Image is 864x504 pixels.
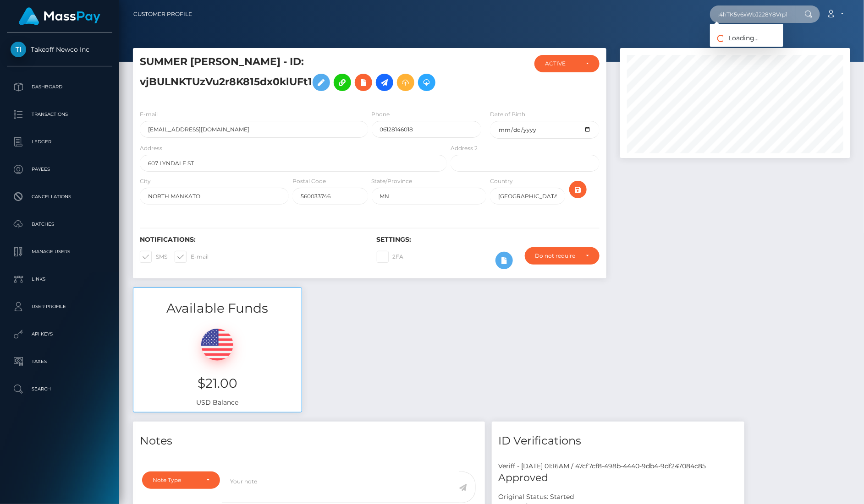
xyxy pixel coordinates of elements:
input: Search... [710,5,796,23]
button: Do not require [525,247,600,265]
p: Links [11,272,109,286]
h7: Original Status: Started [499,493,574,501]
p: Payees [11,163,109,176]
div: Note Type [153,477,199,484]
a: Taxes [7,350,112,373]
p: User Profile [11,300,109,314]
h5: SUMMER [PERSON_NAME] - ID: vjBULNKTUzVu2r8K815dx0klUFt1 [140,55,442,96]
a: Customer Profile [133,5,192,24]
a: Search [7,378,112,401]
div: Do not require [535,252,579,260]
p: Ledger [11,135,109,149]
img: MassPay Logo [19,7,100,25]
p: API Keys [11,327,109,341]
h6: Settings: [377,236,600,244]
p: Search [11,382,109,396]
div: Veriff - [DATE] 01:16AM / 47cf7cf8-498b-4440-9db4-9df247084c85 [492,461,744,471]
label: E-mail [175,251,209,263]
div: ACTIVE [545,60,578,67]
label: Address 2 [451,144,478,152]
h3: $21.00 [140,374,295,392]
img: USD.png [201,329,233,361]
label: Address [140,144,162,152]
a: Dashboard [7,76,112,98]
a: Manage Users [7,240,112,263]
button: Note Type [142,471,220,489]
h3: Available Funds [133,299,302,317]
button: ACTIVE [534,55,600,72]
a: Initiate Payout [376,74,393,91]
p: Batches [11,217,109,231]
h5: Approved [499,471,737,485]
label: City [140,177,151,185]
h4: Notes [140,433,478,449]
a: Cancellations [7,185,112,208]
label: 2FA [377,251,404,263]
span: Loading... [710,34,759,42]
p: Taxes [11,355,109,369]
label: Phone [372,110,390,119]
a: User Profile [7,295,112,318]
p: Cancellations [11,190,109,204]
p: Transactions [11,108,109,121]
a: Ledger [7,130,112,153]
label: Country [490,177,513,185]
h4: ID Verifications [499,433,737,449]
label: Postal Code [292,177,326,185]
a: Transactions [7,103,112,126]
label: Date of Birth [490,110,525,119]
h6: Notifications: [140,236,363,244]
div: USD Balance [133,317,302,412]
img: Takeoff Newco Inc [11,42,26,57]
a: Batches [7,213,112,236]
a: API Keys [7,323,112,346]
label: State/Province [372,177,413,185]
a: Links [7,268,112,291]
label: SMS [140,251,167,263]
label: E-mail [140,110,158,119]
span: Takeoff Newco Inc [7,45,112,54]
p: Dashboard [11,80,109,94]
a: Payees [7,158,112,181]
p: Manage Users [11,245,109,259]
